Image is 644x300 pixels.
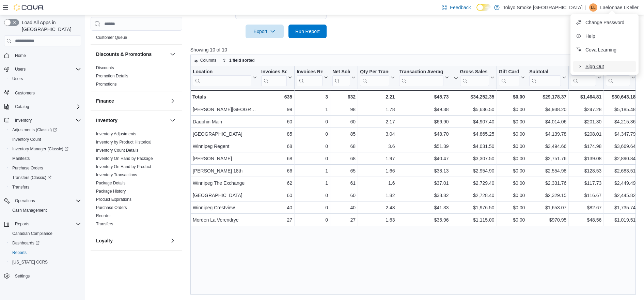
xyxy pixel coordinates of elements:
div: $0.00 [499,118,525,126]
span: Customers [15,90,35,96]
div: $45.73 [399,93,449,101]
button: Gift Cards [499,69,525,86]
div: $4,938.20 [529,105,566,114]
div: $0.00 [499,179,525,187]
button: Reports [7,248,84,257]
div: $2,729.40 [453,179,494,187]
span: Run Report [295,28,320,35]
div: $174.98 [571,142,601,150]
div: 2.21 [360,93,395,101]
span: Discounts [96,65,114,71]
div: 3 [297,93,328,101]
a: Package Details [96,181,126,185]
div: 68 [261,142,292,150]
button: Transfers [7,182,84,192]
span: Help [585,33,595,40]
div: Transaction Average [399,69,443,86]
span: LL [591,3,595,12]
span: Export [250,25,280,38]
div: $1,464.81 [571,93,601,101]
div: Inventory [91,130,182,231]
div: Total Invoiced [606,69,630,86]
a: Dashboards [7,238,84,248]
span: Cash Management [10,206,81,214]
button: Catalog [12,103,32,111]
div: $5,185.48 [606,105,635,114]
span: Home [12,51,81,60]
a: Inventory Count Details [96,148,139,153]
button: Columns [191,56,219,64]
button: Qty Per Transaction [360,69,395,86]
div: 60 [332,191,356,199]
div: $40.47 [399,154,449,163]
div: $41.33 [399,204,449,212]
button: Finance [96,97,167,104]
span: Reports [12,220,81,228]
div: $30,643.18 [606,93,635,101]
span: Washington CCRS [10,258,81,266]
button: Home [1,50,84,60]
div: $0.00 [499,142,525,150]
span: Transfers [10,183,81,191]
div: $4,014.06 [529,118,566,126]
button: Invoices Sold [261,69,292,86]
div: Qty Per Transaction [360,69,389,75]
a: Cash Management [10,206,49,214]
div: $2,728.40 [453,191,494,199]
div: 1.6 [360,179,395,187]
a: Purchase Orders [96,205,127,210]
button: Inventory [96,117,167,124]
button: Net Sold [332,69,356,86]
div: $5,636.50 [453,105,494,114]
span: Settings [15,273,30,279]
button: Change Password [573,17,636,28]
span: Reorder [96,213,111,219]
div: 1.82 [360,191,395,199]
span: Inventory On Hand by Product [96,164,151,169]
button: Settings [1,271,84,281]
a: Transfers (Classic) [7,173,84,182]
a: Reorder [96,213,111,218]
a: Users [10,75,26,83]
div: 68 [332,154,356,163]
div: $208.01 [571,130,601,138]
div: Net Sold [332,69,350,75]
div: Winnipeg Regent [193,142,257,150]
a: Package History [96,189,126,194]
span: Transfers [12,184,29,190]
span: Inventory Manager (Classic) [10,145,81,153]
div: 635 [261,93,292,101]
div: $0.00 [499,130,525,138]
div: 85 [332,130,356,138]
span: Users [10,75,81,83]
button: Invoices Ref [297,69,328,86]
span: Sign Out [585,63,604,70]
a: Promotions [96,82,117,87]
div: $82.67 [571,204,601,212]
div: Gross Sales [460,69,489,75]
div: 0 [297,142,328,150]
span: Purchase Orders [10,164,81,172]
p: Showing 10 of 10 [190,46,641,53]
a: Discounts [96,65,114,70]
span: Change Password [585,19,624,26]
span: Adjustments (Classic) [12,127,57,133]
button: Inventory Count [7,135,84,144]
div: 85 [261,130,292,138]
span: Inventory On Hand by Package [96,156,153,161]
span: Inventory by Product Historical [96,139,152,145]
a: Settings [12,272,32,280]
a: Reports [10,249,29,257]
div: $128.53 [571,167,601,175]
span: Package History [96,189,126,194]
button: Run Report [288,25,327,38]
div: 1.66 [360,167,395,175]
div: $139.08 [571,154,601,163]
div: $2,890.84 [606,154,635,163]
span: Reports [12,250,27,255]
div: 66 [261,167,292,175]
a: Inventory Manager (Classic) [7,144,84,154]
div: $4,031.50 [453,142,494,150]
div: $2,751.76 [529,154,566,163]
a: Inventory Adjustments [96,132,136,136]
